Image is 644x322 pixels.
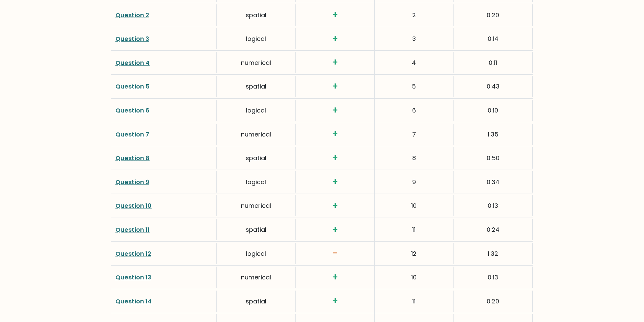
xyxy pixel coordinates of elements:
div: logical [217,171,295,193]
h3: + [300,33,370,45]
div: 8 [375,147,453,169]
div: 11 [375,219,453,240]
a: Question 14 [115,297,152,305]
div: numerical [217,124,295,145]
div: 4 [375,52,453,73]
h3: + [300,128,370,140]
a: Question 6 [115,106,150,115]
div: 0:13 [454,195,533,216]
h3: + [300,176,370,188]
div: spatial [217,76,295,97]
h3: + [300,9,370,21]
h3: + [300,57,370,68]
h3: + [300,105,370,116]
div: spatial [217,147,295,169]
div: logical [217,28,295,49]
div: 0:20 [454,291,533,312]
div: 0:24 [454,219,533,240]
a: Question 9 [115,178,149,186]
div: spatial [217,291,295,312]
div: spatial [217,219,295,240]
div: 0:11 [454,52,533,73]
div: 11 [375,291,453,312]
div: 0:14 [454,28,533,49]
div: spatial [217,4,295,26]
div: 0:13 [454,267,533,288]
div: 5 [375,76,453,97]
div: numerical [217,195,295,216]
h3: + [300,272,370,283]
a: Question 8 [115,154,150,162]
div: 0:50 [454,147,533,169]
div: 3 [375,28,453,49]
h3: - [300,248,370,259]
a: Question 4 [115,58,150,67]
div: 2 [375,4,453,26]
div: 0:34 [454,171,533,193]
a: Question 13 [115,273,151,281]
a: Question 2 [115,11,149,19]
a: Question 10 [115,201,152,210]
h3: + [300,81,370,92]
div: numerical [217,52,295,73]
a: Question 7 [115,130,149,139]
div: numerical [217,267,295,288]
div: logical [217,100,295,121]
a: Question 11 [115,225,150,234]
div: logical [217,243,295,264]
h3: + [300,224,370,236]
a: Question 12 [115,249,151,258]
div: 10 [375,195,453,216]
div: 9 [375,171,453,193]
a: Question 3 [115,34,149,43]
div: 6 [375,100,453,121]
div: 10 [375,267,453,288]
h3: + [300,200,370,212]
h3: + [300,295,370,307]
div: 0:43 [454,76,533,97]
div: 1:35 [454,124,533,145]
div: 0:20 [454,4,533,26]
div: 1:32 [454,243,533,264]
a: Question 5 [115,82,150,91]
h3: + [300,152,370,164]
div: 0:10 [454,100,533,121]
div: 12 [375,243,453,264]
div: 7 [375,124,453,145]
